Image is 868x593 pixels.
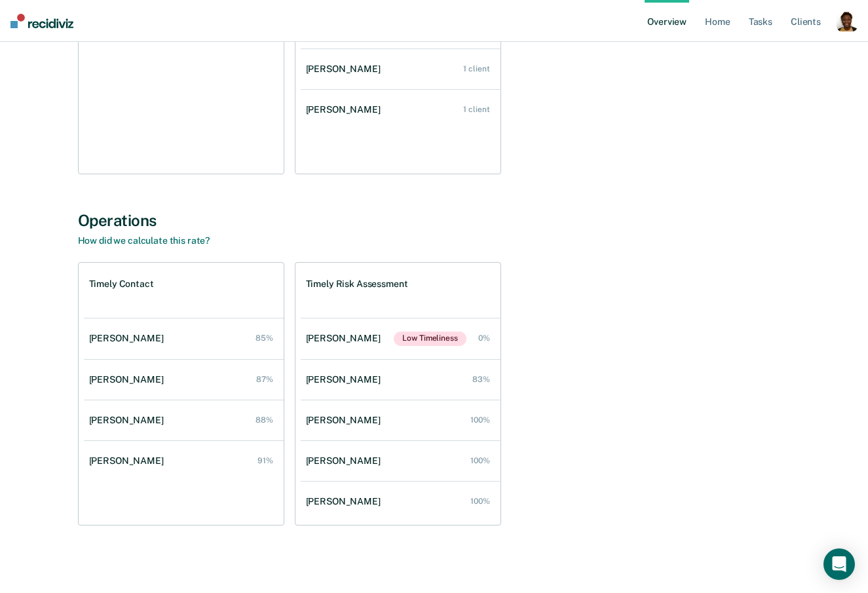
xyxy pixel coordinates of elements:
a: [PERSON_NAME] 87% [84,361,284,398]
div: 85% [255,334,273,343]
div: 1 client [463,105,489,114]
div: 100% [470,415,490,425]
span: Low Timeliness [394,332,466,346]
div: [PERSON_NAME] [306,333,386,344]
div: [PERSON_NAME] [89,374,169,385]
div: [PERSON_NAME] [306,64,386,75]
div: [PERSON_NAME] [306,496,386,507]
div: [PERSON_NAME] [89,455,169,467]
div: 83% [472,375,490,384]
a: [PERSON_NAME] 100% [301,483,500,520]
div: 1 client [463,64,489,73]
a: [PERSON_NAME] 100% [301,442,500,480]
a: [PERSON_NAME] 83% [301,361,500,398]
div: [PERSON_NAME] [89,415,169,426]
a: [PERSON_NAME] 1 client [301,50,500,88]
a: [PERSON_NAME] 88% [84,402,284,439]
a: [PERSON_NAME] 91% [84,442,284,480]
a: [PERSON_NAME] 85% [84,320,284,357]
h1: Timely Risk Assessment [306,278,408,290]
a: How did we calculate this rate? [78,235,210,246]
a: [PERSON_NAME] 100% [301,402,500,439]
div: 100% [470,456,490,465]
div: [PERSON_NAME] [306,374,386,385]
div: Operations [78,211,791,230]
div: 87% [256,375,273,384]
div: Open Intercom Messenger [823,548,855,580]
div: 100% [470,497,490,506]
h1: Timely Contact [89,278,154,290]
div: 0% [478,334,490,343]
a: [PERSON_NAME]Low Timeliness 0% [301,318,500,359]
div: 88% [255,415,273,425]
img: Recidiviz [10,14,73,28]
div: [PERSON_NAME] [306,415,386,426]
div: [PERSON_NAME] [306,455,386,467]
div: [PERSON_NAME] [306,104,386,115]
div: [PERSON_NAME] [89,333,169,344]
div: 91% [257,456,273,465]
a: [PERSON_NAME] 1 client [301,91,500,128]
